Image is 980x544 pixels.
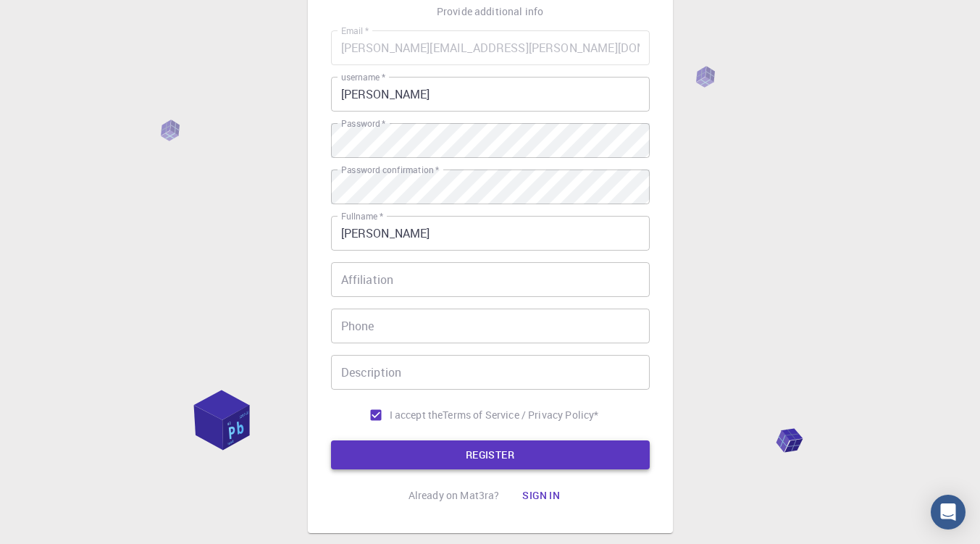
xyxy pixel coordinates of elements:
[331,440,650,469] button: REGISTER
[341,71,385,83] label: username
[341,210,383,222] label: Fullname
[341,164,439,176] label: Password confirmation
[341,25,369,37] label: Email
[443,408,598,422] a: Terms of Service / Privacy Policy*
[390,408,443,422] span: I accept the
[931,495,966,530] div: Open Intercom Messenger
[443,408,598,422] p: Terms of Service / Privacy Policy *
[341,117,385,130] label: Password
[511,481,571,510] button: Sign in
[437,4,543,19] p: Provide additional info
[409,488,500,503] p: Already on Mat3ra?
